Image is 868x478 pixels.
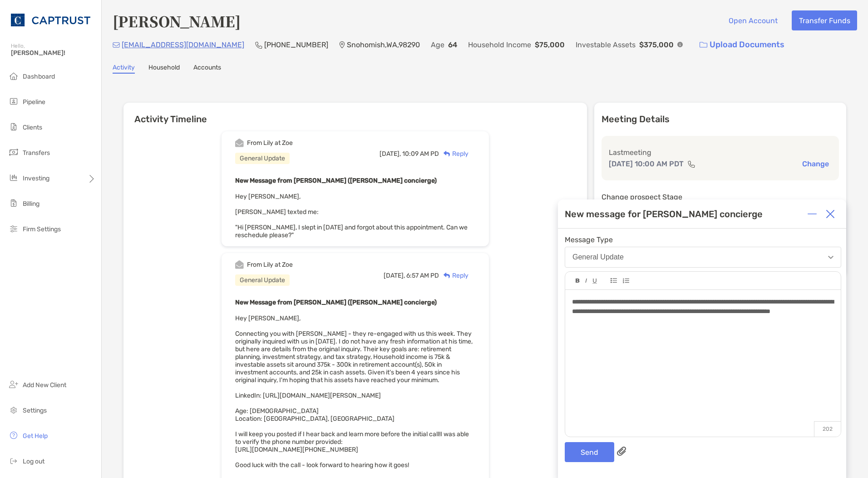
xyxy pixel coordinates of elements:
a: Upload Documents [694,35,790,55]
img: add_new_client icon [8,379,19,390]
span: Transfers [23,149,50,157]
span: Dashboard [23,73,55,80]
img: Open dropdown arrow [828,256,833,259]
img: clients icon [8,121,19,132]
p: Meeting Details [602,114,839,125]
div: From Lily at Zoe [247,261,293,269]
button: Change [799,159,832,169]
img: Editor control icon [576,279,580,283]
div: From Lily at Zoe [247,139,293,147]
p: 64 [448,39,457,50]
img: Info Icon [677,42,683,47]
img: settings icon [8,404,19,415]
div: General Update [572,253,624,261]
img: CAPTRUST Logo [11,4,90,36]
span: Investing [23,174,49,182]
b: New Message from [PERSON_NAME] ([PERSON_NAME] concierge) [235,299,437,306]
a: Accounts [193,64,221,74]
img: Editor control icon [592,279,597,284]
a: Activity [113,64,135,74]
span: Log out [23,458,44,465]
img: pipeline icon [8,96,19,107]
img: transfers icon [8,147,19,158]
span: Settings [23,407,47,414]
img: Event icon [235,260,244,269]
img: Expand or collapse [808,209,817,219]
img: paperclip attachments [617,447,626,456]
p: Last meeting [609,147,832,158]
img: button icon [700,42,707,48]
h4: [PERSON_NAME] [113,10,241,31]
button: Open Account [721,10,784,30]
p: 202 [814,421,841,437]
p: Age [431,39,444,50]
img: get-help icon [8,430,19,441]
img: Close [826,209,835,219]
p: [PHONE_NUMBER] [264,39,328,50]
img: Editor control icon [611,278,617,283]
span: [DATE], [384,272,405,279]
span: 10:09 AM PD [402,150,439,158]
div: Reply [439,149,469,159]
img: firm-settings icon [8,223,19,234]
button: General Update [565,247,841,268]
span: [PERSON_NAME]! [11,49,96,57]
p: [EMAIL_ADDRESS][DOMAIN_NAME] [122,39,244,50]
span: Message Type [565,235,841,244]
p: Snohomish , WA , 98290 [347,39,420,50]
span: Get Help [23,432,48,440]
img: communication type [687,160,695,168]
p: Change prospect Stage [602,191,839,203]
div: Reply [439,271,469,280]
p: Household Income [468,39,531,50]
h6: Activity Timeline [123,103,587,124]
a: Household [148,64,180,74]
img: Reply icon [444,151,450,157]
span: Add New Client [23,381,66,389]
b: New Message from [PERSON_NAME] ([PERSON_NAME] concierge) [235,177,437,184]
button: Transfer Funds [792,10,857,30]
img: Reply icon [444,273,450,279]
span: Firm Settings [23,225,61,233]
p: $75,000 [535,39,565,50]
img: Editor control icon [585,279,587,283]
button: Send [565,442,614,462]
div: General Update [235,274,290,286]
img: investing icon [8,172,19,183]
div: New message for [PERSON_NAME] concierge [565,209,763,219]
p: [DATE] 10:00 AM PDT [609,158,684,169]
span: Hey [PERSON_NAME], [PERSON_NAME] texted me: "Hi [PERSON_NAME], I slept in [DATE] and forgot about... [235,193,468,239]
p: $375,000 [639,39,674,50]
span: Billing [23,200,39,208]
span: [DATE], [380,150,401,158]
span: Clients [23,124,42,131]
img: Location Icon [339,41,345,49]
img: Event icon [235,139,244,147]
img: dashboard icon [8,70,19,81]
img: logout icon [8,455,19,466]
span: Pipeline [23,98,45,106]
div: General Update [235,153,290,164]
img: Phone Icon [255,41,262,49]
img: Email Icon [113,42,120,48]
img: billing icon [8,198,19,209]
img: Editor control icon [622,278,629,284]
span: 6:57 AM PD [406,272,439,279]
p: Investable Assets [576,39,636,50]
